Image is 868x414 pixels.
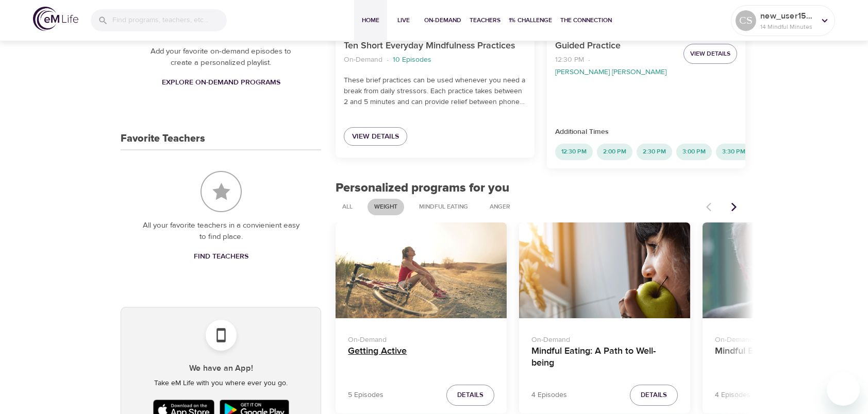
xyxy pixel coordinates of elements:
button: Getting Active [336,222,507,319]
span: Find Teachers [194,250,248,263]
div: CS [736,10,756,31]
h5: We have an App! [129,363,312,374]
p: 12:30 PM [555,55,584,65]
nav: breadcrumb [344,53,526,67]
h3: Favorite Teachers [121,133,205,145]
input: Find programs, teachers, etc... [112,9,227,31]
div: 2:30 PM [637,144,672,160]
img: logo [33,7,78,31]
div: Mindful Eating [412,199,475,215]
p: On-Demand [348,331,494,346]
button: View Details [683,44,737,64]
p: All your favorite teachers in a convienient easy to find place. [141,220,301,243]
p: Guided Practice [555,39,675,53]
h2: Personalized programs for you [336,181,745,196]
p: Ten Short Everyday Mindfulness Practices [344,39,526,53]
p: On-Demand [344,55,382,65]
span: Weight [368,202,404,211]
iframe: Button to launch messaging window [827,373,860,406]
span: Details [641,389,667,401]
p: On-Demand [531,331,678,346]
h4: Mindful Eating: A Path to Well-being [531,346,678,370]
span: Explore On-Demand Programs [162,76,280,89]
div: 3:00 PM [676,144,712,160]
span: All [336,202,359,211]
p: 14 Mindful Minutes [760,22,815,31]
span: 3:30 PM [716,147,752,156]
nav: breadcrumb [555,53,675,78]
span: 3:00 PM [676,147,712,156]
div: Anger [483,199,517,215]
p: new_user1566335009 [760,10,815,22]
p: Additional Times [555,127,737,137]
img: Favorite Teachers [201,171,242,212]
span: Teachers [470,15,500,26]
p: 5 Episodes [348,390,383,401]
p: 4 Episodes [531,390,567,401]
span: Mindful Eating [413,202,474,211]
div: Weight [368,199,404,215]
div: 3:30 PM [716,144,752,160]
span: 1% Challenge [509,15,552,26]
p: [PERSON_NAME] [PERSON_NAME] [555,67,666,78]
a: Explore On-Demand Programs [158,73,285,92]
button: Mindful Eating: A Path to Well-being [519,222,690,319]
span: On-Demand [424,15,461,26]
span: View Details [352,130,399,143]
p: Add your favorite on-demand episodes to create a personalized playlist. [141,46,301,69]
a: Find Teachers [190,247,253,266]
div: 2:00 PM [597,144,632,160]
a: View Details [344,127,407,146]
span: 2:30 PM [637,147,672,156]
span: 12:30 PM [555,147,593,156]
h4: Getting Active [348,346,494,370]
span: Anger [483,202,516,211]
p: These brief practices can be used whenever you need a break from daily stressors. Each practice t... [344,75,526,108]
span: Home [358,15,383,26]
p: Take eM Life with you where ever you go. [129,378,312,389]
button: Next items [723,196,745,218]
div: 12:30 PM [555,144,593,160]
span: Details [457,389,483,401]
span: Live [391,15,416,26]
span: 2:00 PM [597,147,632,156]
li: · [588,53,590,67]
button: Details [446,385,494,406]
div: All [336,199,359,215]
p: On-Demand [715,331,861,346]
span: The Connection [560,15,612,26]
li: · [387,53,389,67]
button: Details [630,385,678,406]
span: View Details [690,48,730,59]
h4: Mindful Eating Series [715,346,861,370]
p: 4 Episodes [715,390,750,401]
p: 10 Episodes [393,55,431,65]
